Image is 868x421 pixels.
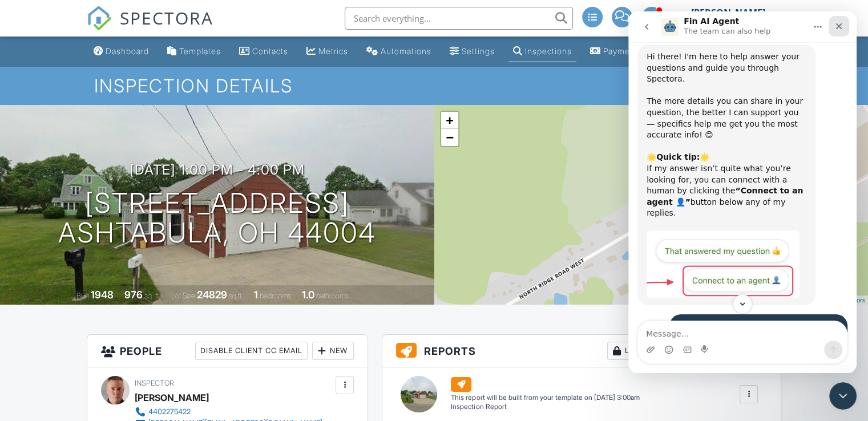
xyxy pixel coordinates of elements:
div: Templates [179,46,221,56]
div: Metrics [318,46,348,56]
div: Locked [607,342,661,360]
div: [PERSON_NAME] [135,389,209,406]
div: 4402275422 [148,407,191,416]
a: Payments [586,41,647,62]
div: 1.0 [302,289,314,301]
div: Inspection Report [451,402,639,412]
iframe: Intercom live chat [628,11,857,373]
div: 976 [124,289,143,301]
a: 4402275422 [135,406,322,418]
h1: Inspection Details [94,76,774,96]
h3: People [87,335,368,367]
a: Metrics [302,41,353,62]
iframe: Intercom live chat [829,382,857,410]
span: bathrooms [316,292,349,300]
a: Zoom in [441,112,458,129]
span: bedrooms [260,292,291,300]
div: This report will be built from your template on [DATE] 3:00am [451,393,639,402]
div: Inspections [525,46,572,56]
span: Lot Size [171,292,195,300]
span: Inspector [135,379,174,387]
span: SPECTORA [120,6,213,30]
h1: [STREET_ADDRESS] Ashtabula, OH 44004 [58,188,376,249]
span: Built [76,292,89,300]
a: Settings [445,41,499,62]
a: Contacts [235,41,293,62]
span: sq.ft. [229,292,243,300]
div: Settings [462,46,495,56]
h3: Reports [382,335,781,367]
a: Dashboard [89,41,154,62]
a: Templates [163,41,225,62]
div: Automations [381,46,431,56]
div: 1948 [91,289,114,301]
a: Zoom out [441,129,458,146]
img: The Best Home Inspection Software - Spectora [87,6,112,31]
a: Automations (Advanced) [362,41,436,62]
div: New [312,342,354,360]
div: [PERSON_NAME] [691,7,765,18]
a: Inspections [508,41,576,62]
div: Payments [603,46,643,56]
a: SPECTORA [87,15,213,39]
input: Search everything... [345,7,573,30]
div: 24829 [197,289,227,301]
span: sq. ft. [144,292,160,300]
div: Contacts [252,46,288,56]
div: Dashboard [106,46,149,56]
h3: [DATE] 1:00 pm - 4:00 pm [130,162,305,177]
div: 1 [254,289,258,301]
div: Disable Client CC Email [195,342,308,360]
